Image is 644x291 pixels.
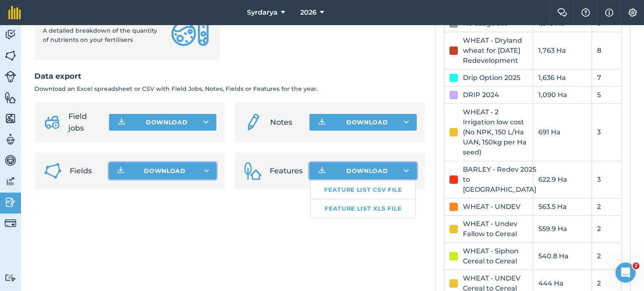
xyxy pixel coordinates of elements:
[533,69,592,86] td: 1,636 Ha
[309,162,417,179] button: Download Feature list CSV fileFeature list XLS file
[70,165,102,177] span: Fields
[5,71,16,82] img: svg+xml;base64,PD94bWwgdmVyc2lvbj0iMS4wIiBlbmNvZGluZz0idXRmLTgiPz4KPCEtLSBHZW5lcmF0b3I6IEFkb2JlIE...
[43,112,62,132] img: svg+xml;base64,PD94bWwgdmVyc2lvbj0iMS4wIiBlbmNvZGluZz0idXRmLTgiPz4KPCEtLSBHZW5lcmF0b3I6IEFkb2JlIE...
[8,6,21,19] img: fieldmargin Logo
[533,215,592,242] td: 559.9 Ha
[5,133,16,146] img: svg+xml;base64,PD94bWwgdmVyc2lvbj0iMS4wIiBlbmNvZGluZz0idXRmLTgiPz4KPCEtLSBHZW5lcmF0b3I6IEFkb2JlIE...
[463,202,520,212] div: WHEAT - UNDEV
[24,5,37,18] img: Profile image for Daisy
[41,4,59,10] h1: Daisy
[13,66,131,90] div: If you have any questions about our pricing or which plan is right for you, I’m here to help! 🙂
[171,7,211,47] img: Nutrient report
[592,86,622,103] td: 5
[270,116,303,128] span: Notes
[592,198,622,215] td: 2
[13,109,51,114] div: Daisy • [DATE]
[13,53,131,62] div: Hi there 👋
[7,48,161,126] div: Daisy says…
[592,69,622,86] td: 7
[109,162,216,179] button: Download
[5,112,16,125] img: svg+xml;base64,PHN2ZyB4bWxucz0iaHR0cDovL3d3dy53My5vcmcvMjAwMC9zdmciIHdpZHRoPSI1NiIgaGVpZ2h0PSI2MC...
[40,227,47,234] button: Gif picker
[243,112,263,132] img: svg+xml;base64,PD94bWwgdmVyc2lvbj0iMS4wIiBlbmNvZGluZz0idXRmLTgiPz4KPCEtLSBHZW5lcmF0b3I6IEFkb2JlIE...
[117,117,127,127] img: Download icon
[243,161,263,181] img: Features icon
[5,28,16,41] img: svg+xml;base64,PD94bWwgdmVyc2lvbj0iMS4wIiBlbmNvZGluZz0idXRmLTgiPz4KPCEtLSBHZW5lcmF0b3I6IEFkb2JlIE...
[533,242,592,270] td: 540.8 Ha
[533,103,592,161] td: 691 Ha
[131,3,147,19] button: Home
[43,27,157,44] span: A detailed breakdown of the quantity of nutrients on your fertilisers
[317,166,327,176] img: Download icon
[615,263,636,283] iframe: Intercom live chat
[628,8,638,17] img: A cog icon
[144,224,157,237] button: Send a message…
[68,111,102,134] span: Field jobs
[247,8,278,18] span: Syrdarya
[311,180,415,199] a: Feature list CSV file
[533,198,592,215] td: 563.5 Ha
[34,70,425,82] h2: Data export
[7,48,138,108] div: Hi there 👋If you have any questions about our pricing or which plan is right for you, I’m here to...
[5,196,16,209] img: svg+xml;base64,PD94bWwgdmVyc2lvbj0iMS4wIiBlbmNvZGluZz0idXRmLTgiPz4KPCEtLSBHZW5lcmF0b3I6IEFkb2JlIE...
[463,73,520,83] div: Drip Option 2025
[463,219,528,239] div: WHEAT - Undev Fallow to Cereal
[311,199,415,218] a: Feature list XLS file
[300,8,317,18] span: 2026
[309,114,417,131] button: Download
[5,175,16,188] img: svg+xml;base64,PD94bWwgdmVyc2lvbj0iMS4wIiBlbmNvZGluZz0idXRmLTgiPz4KPCEtLSBHZW5lcmF0b3I6IEFkb2JlIE...
[270,165,303,177] span: Features
[109,114,216,131] button: Download
[592,32,622,69] td: 8
[5,154,16,167] img: svg+xml;base64,PD94bWwgdmVyc2lvbj0iMS4wIiBlbmNvZGluZz0idXRmLTgiPz4KPCEtLSBHZW5lcmF0b3I6IEFkb2JlIE...
[463,246,528,266] div: WHEAT - Siphon Cereal to Cereal
[592,242,622,270] td: 2
[592,215,622,242] td: 2
[463,107,528,157] div: WHEAT - 2 Irrigation low cost (No NPK, 150 L/Ha UAN, 150kg per Ha seed)
[557,8,567,17] img: Two speech bubbles overlapping with the left bubble in the forefront
[463,90,499,100] div: DRIP 2024
[5,91,16,104] img: svg+xml;base64,PHN2ZyB4bWxucz0iaHR0cDovL3d3dy53My5vcmcvMjAwMC9zdmciIHdpZHRoPSI1NiIgaGVpZ2h0PSI2MC...
[43,161,63,181] img: Fields icon
[144,167,186,175] span: Download
[605,8,613,18] img: svg+xml;base64,PHN2ZyB4bWxucz0iaHR0cDovL3d3dy53My5vcmcvMjAwMC9zdmciIHdpZHRoPSIxNyIgaGVpZ2h0PSIxNy...
[592,161,622,198] td: 3
[463,36,528,66] div: WHEAT - Dryland wheat for [DATE] Redevelopment
[5,274,16,282] img: svg+xml;base64,PD94bWwgdmVyc2lvbj0iMS4wIiBlbmNvZGluZz0idXRmLTgiPz4KPCEtLSBHZW5lcmF0b3I6IEFkb2JlIE...
[26,227,33,234] button: Emoji picker
[633,263,639,269] span: 2
[592,103,622,161] td: 3
[317,117,327,127] img: Download icon
[147,3,162,18] div: Close
[41,10,78,19] p: Active 8h ago
[5,49,16,62] img: svg+xml;base64,PHN2ZyB4bWxucz0iaHR0cDovL3d3dy53My5vcmcvMjAwMC9zdmciIHdpZHRoPSI1NiIgaGVpZ2h0PSI2MC...
[5,3,21,19] button: go back
[533,161,592,198] td: 622.9 Ha
[5,217,16,229] img: svg+xml;base64,PD94bWwgdmVyc2lvbj0iMS4wIiBlbmNvZGluZz0idXRmLTgiPz4KPCEtLSBHZW5lcmF0b3I6IEFkb2JlIE...
[533,32,592,69] td: 1,763 Ha
[533,86,592,103] td: 1,090 Ha
[53,227,60,234] button: Start recording
[34,84,425,93] p: Download an Excel spreadsheet or CSV with Field Jobs, Notes, Fields or Features for the year.
[13,227,20,234] button: Upload attachment
[463,165,536,195] div: BARLEY - Redev 2025 to [GEOGRAPHIC_DATA]
[581,8,591,17] img: A question mark icon
[13,94,131,103] div: Daisy
[7,209,161,224] textarea: Message…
